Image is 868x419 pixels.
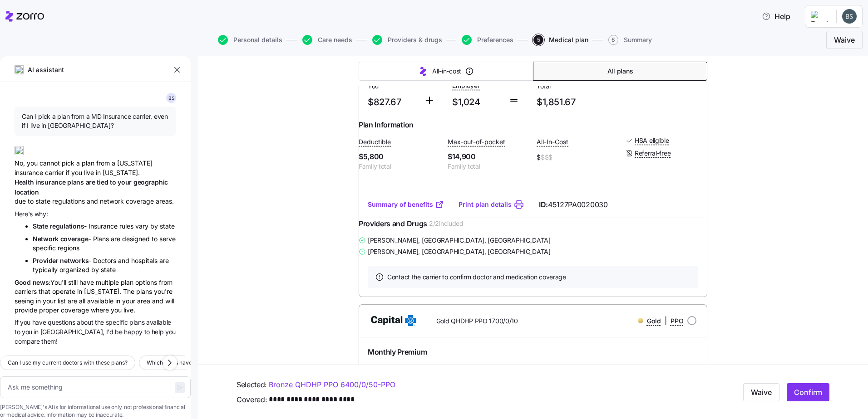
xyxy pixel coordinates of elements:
span: If you have questions about the specific plans available to you in [GEOGRAPHIC_DATA], I'd be happ... [15,318,176,345]
span: Providers and Drugs [359,218,427,229]
a: Personal details [216,35,282,45]
span: Providers & drugs [388,37,442,43]
span: Provider networks [33,257,89,264]
button: Care needs [302,35,352,45]
div: You'll still have multiple plan options from carriers that operate in [US_STATE]. The plans you'r... [15,278,176,315]
span: Summary [624,37,652,43]
a: Bronze QHDHP PPO 6400/0/50-PPO [269,379,395,390]
a: 5Medical plan [532,35,588,45]
a: Summary of benefits [368,200,444,209]
span: $5,800 [359,151,440,162]
li: - Plans are designed to serve specific regions [33,234,176,253]
span: Help [762,11,790,22]
span: Care needs [318,37,352,43]
span: $1,851.67 [537,95,614,110]
span: Covered: [237,394,267,405]
span: PPO [671,317,684,326]
span: Selected: [237,379,267,390]
button: Waive [743,383,779,401]
button: Which plans have the lowest premium? [139,356,255,370]
span: $$$ [541,153,552,162]
img: Capital BlueCross [366,310,422,331]
span: Which plans have the lowest premium? [147,358,247,367]
span: Gold [647,317,661,326]
button: Waive [826,31,863,49]
span: Medical plan [549,37,588,43]
img: 8c0b3fcd0f809d0ae6fe2df5e3a96135 [842,9,857,24]
button: Help [755,7,798,25]
span: 45127PA0020030 [548,199,608,210]
span: Plan Information [359,119,414,131]
span: State regulations [33,222,84,230]
a: Providers & drugs [370,35,442,45]
span: All-in-cost [432,67,461,76]
span: Here's why: [15,210,48,218]
span: Monthly Premium [368,346,427,358]
span: Confirm [794,387,822,398]
span: Waive [751,387,772,398]
div: No, you cannot pick a plan from a [US_STATE] insurance carrier if you live in [US_STATE]. due to ... [15,139,176,206]
button: Preferences [462,35,513,45]
span: 5 [533,35,543,45]
span: $827.67 [368,95,417,110]
button: 5Medical plan [533,35,588,45]
span: Can I pick a plan from a MD Insurance carrier, even if I live in [GEOGRAPHIC_DATA]? [22,112,169,131]
span: $14,900 [448,151,529,162]
span: Waive [834,34,855,45]
span: Personal details [233,37,282,43]
span: All-In-Cost [537,137,568,146]
span: 6 [608,35,618,45]
li: - Doctors and hospitals are typically organized by state [33,256,176,275]
span: Contact the carrier to confirm doctor and medication coverage [387,273,566,282]
span: Total [537,82,614,91]
span: Referral-free [635,149,671,158]
span: You [368,82,417,91]
button: Confirm [787,383,829,401]
span: Family total [359,162,440,171]
div: | [638,315,684,326]
a: Preferences [460,35,513,45]
span: B S [168,96,174,100]
span: Preferences [477,37,513,43]
span: [PERSON_NAME] , [GEOGRAPHIC_DATA], [GEOGRAPHIC_DATA] [368,247,551,256]
span: Good news: [15,278,50,286]
span: Family total [448,162,529,171]
img: ai-icon.png [15,146,24,155]
button: Providers & drugs [372,35,442,45]
span: ID: [539,199,608,210]
img: Employer logo [811,11,829,22]
span: Max-out-of-pocket [448,137,505,146]
span: Can I use my current doctors with these plans? [8,358,128,367]
span: Gold QHDHP PPO 1700/0/10 [436,317,518,326]
li: - Insurance rules vary by state [33,221,176,231]
span: $1,024 [452,95,501,110]
button: Personal details [218,35,282,45]
span: Network coverage [33,235,89,243]
span: All plans [607,67,633,76]
span: 2 / 2 included [429,219,464,228]
span: Deductible [359,137,391,146]
span: AI assistant [27,65,64,75]
a: Print plan details [459,200,512,209]
a: Care needs [301,35,352,45]
button: 6Summary [608,35,652,45]
span: Health insurance plans are tied to your geographic location [15,178,168,196]
img: ai-icon.png [15,65,24,74]
span: $ [537,151,618,164]
span: [PERSON_NAME] , [GEOGRAPHIC_DATA], [GEOGRAPHIC_DATA] [368,236,551,245]
span: HSA eligible [635,136,669,145]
